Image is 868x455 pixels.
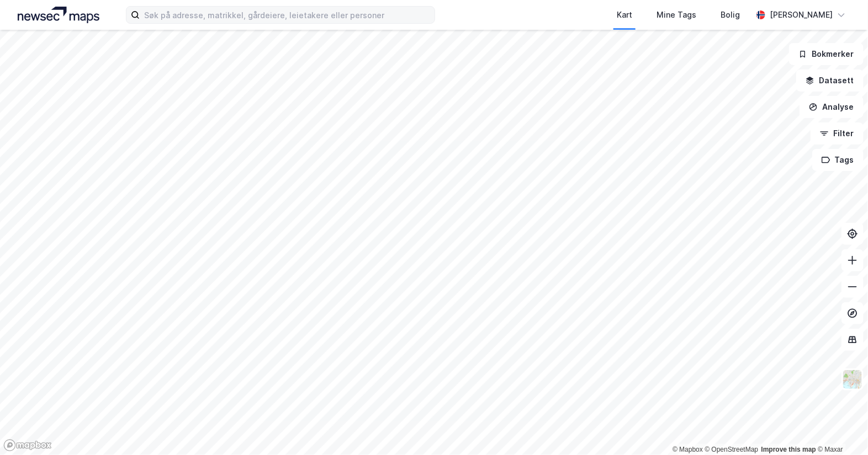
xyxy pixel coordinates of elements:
input: Søk på adresse, matrikkel, gårdeiere, leietakere eller personer [140,7,435,23]
button: Analyse [800,96,864,118]
div: Kontrollprogram for chat [813,402,868,455]
button: Bokmerker [789,43,864,65]
button: Filter [811,122,864,144]
img: logo.a4113a55bc3d86da70a041830d287a7e.svg [18,7,99,23]
a: Mapbox [673,446,703,453]
button: Tags [812,149,864,171]
div: Bolig [721,8,740,22]
a: OpenStreetMap [705,446,759,453]
iframe: Chat Widget [813,402,868,455]
img: Z [842,369,863,390]
div: Mine Tags [657,8,696,22]
div: [PERSON_NAME] [770,8,833,22]
div: Kart [617,8,632,22]
button: Datasett [796,69,864,92]
a: Mapbox homepage [3,439,52,452]
a: Improve this map [761,446,816,453]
